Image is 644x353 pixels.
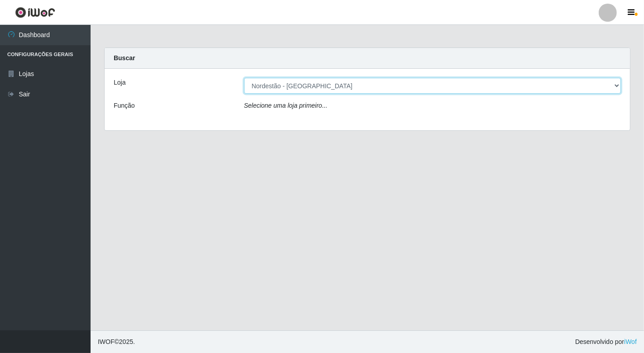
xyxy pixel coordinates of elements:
[15,7,55,18] img: CoreUI Logo
[98,338,115,345] span: IWOF
[244,102,327,109] i: Selecione uma loja primeiro...
[114,78,125,87] label: Loja
[575,337,637,347] span: Desenvolvido por
[114,101,135,110] label: Função
[98,337,135,347] span: © 2025 .
[114,54,135,62] strong: Buscar
[624,338,637,345] a: iWof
